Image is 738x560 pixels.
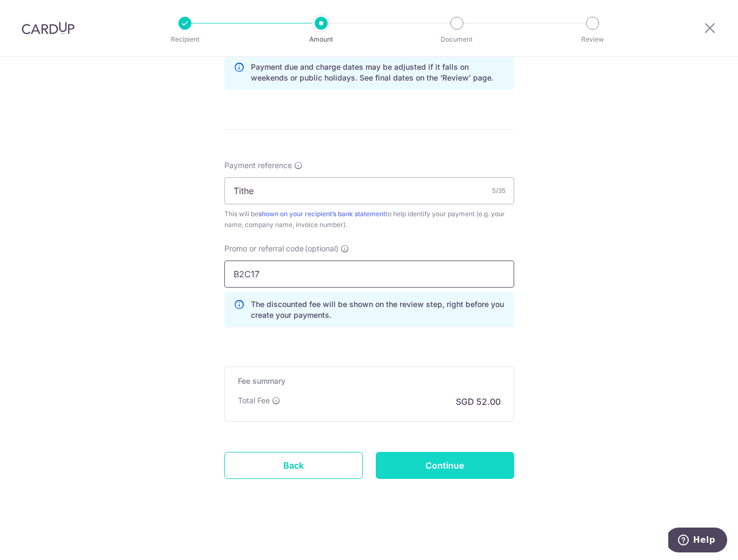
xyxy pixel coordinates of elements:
p: Recipient [145,34,225,45]
img: CardUp [22,22,75,35]
p: SGD 52.00 [456,395,501,408]
a: shown on your recipient’s bank statement [258,210,385,218]
p: Document [417,34,497,45]
p: Payment due and charge dates may be adjusted if it falls on weekends or public holidays. See fina... [251,62,505,83]
p: Review [553,34,633,45]
input: Continue [376,452,514,479]
div: This will be to help identify your payment (e.g. your name, company name, invoice number). [224,209,514,230]
p: Amount [281,34,361,45]
iframe: Opens a widget where you can find more information [668,528,727,555]
span: (optional) [305,243,338,254]
p: Total Fee [238,395,270,406]
span: Promo or referral code [224,243,304,254]
span: Payment reference [224,160,292,171]
a: Back [224,452,363,479]
h5: Fee summary [238,376,501,386]
p: The discounted fee will be shown on the review step, right before you create your payments. [251,299,505,321]
div: 5/35 [492,185,506,196]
